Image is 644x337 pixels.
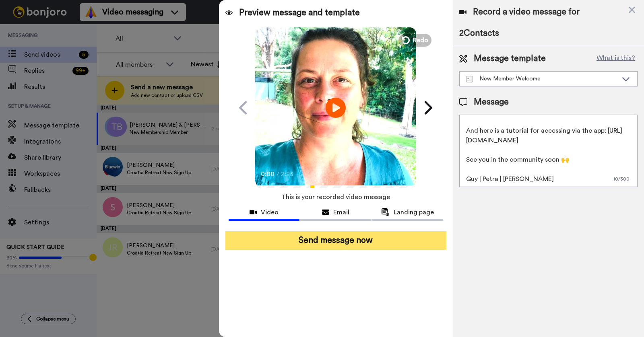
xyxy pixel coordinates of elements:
span: Email [333,208,349,217]
span: 0:00 [261,169,275,179]
span: / [277,169,279,179]
button: Send message now [225,231,446,250]
img: Message-temps.svg [466,76,473,82]
button: What is this? [594,53,638,65]
span: 2:23 [281,169,295,179]
span: Video [261,208,279,217]
span: Message template [474,53,546,65]
span: This is your recorded video message [281,188,390,206]
span: Message [474,96,509,108]
textarea: Hi {first_name|there}, Welcome! We are so happy you are here. 🌟 The button below is a tutorial on... [459,115,638,187]
span: Landing page [394,208,434,217]
div: New Member Welcome [466,75,618,83]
